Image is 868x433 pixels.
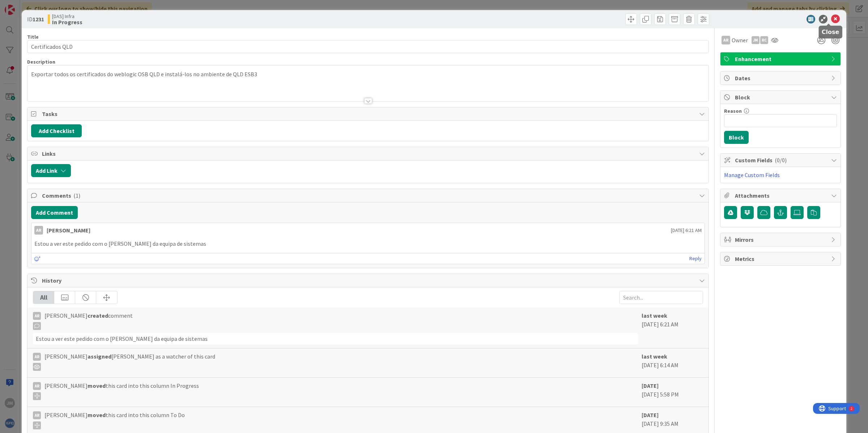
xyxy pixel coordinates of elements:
[642,352,703,374] div: [DATE] 6:14 AM
[34,240,702,248] p: Estou a ver este pedido com o [PERSON_NAME] da equipa de sistemas
[671,227,702,234] span: [DATE] 6:21 AM
[735,191,827,200] span: Attachments
[44,311,133,330] span: [PERSON_NAME] comment
[27,34,39,40] label: Title
[724,171,780,179] a: Manage Custom Fields
[735,93,827,102] span: Block
[735,74,827,82] span: Dates
[735,254,827,263] span: Metrics
[31,164,71,177] button: Add Link
[735,156,827,164] span: Custom Fields
[822,29,839,35] h5: Close
[775,157,787,164] span: ( 0/0 )
[31,206,78,219] button: Add Comment
[735,55,827,63] span: Enhancement
[33,411,41,419] div: AR
[38,3,39,9] div: 2
[33,312,41,320] div: AR
[732,36,748,44] span: Owner
[33,333,638,344] div: Estou a ver este pedido com o [PERSON_NAME] da equipa de sistemas
[27,59,55,65] span: Description
[642,411,659,419] b: [DATE]
[27,40,709,53] input: type card name here...
[42,149,695,158] span: Links
[27,15,44,23] span: ID
[642,353,667,360] b: last week
[724,131,749,144] button: Block
[52,13,82,19] span: [DAS] Infra
[722,36,730,44] div: AR
[88,312,108,319] b: created
[33,16,44,23] b: 1231
[44,381,199,400] span: [PERSON_NAME] this card into this column In Progress
[42,276,695,285] span: History
[33,382,41,390] div: AR
[760,36,768,44] div: RC
[33,353,41,361] div: AR
[47,226,90,235] div: [PERSON_NAME]
[88,411,106,419] b: moved
[44,352,215,371] span: [PERSON_NAME] [PERSON_NAME] as a watcher of this card
[31,70,705,78] p: Exportar todos os certificados do weblogic OSB QLD e instalá-los no ambiente de QLD ESB3
[34,226,43,235] div: AR
[15,1,33,10] span: Support
[642,312,667,319] b: last week
[88,353,111,360] b: assigned
[689,254,702,263] a: Reply
[642,411,703,432] div: [DATE] 9:35 AM
[31,124,82,137] button: Add Checklist
[33,291,54,304] div: All
[642,382,659,389] b: [DATE]
[88,382,106,389] b: moved
[619,291,703,304] input: Search...
[42,191,695,200] span: Comments
[642,381,703,403] div: [DATE] 5:58 PM
[73,192,80,199] span: ( 1 )
[724,108,742,114] label: Reason
[52,19,82,25] b: In Progress
[642,311,703,344] div: [DATE] 6:21 AM
[42,110,695,118] span: Tasks
[44,411,185,429] span: [PERSON_NAME] this card into this column To Do
[735,235,827,244] span: Mirrors
[752,36,759,44] div: JM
